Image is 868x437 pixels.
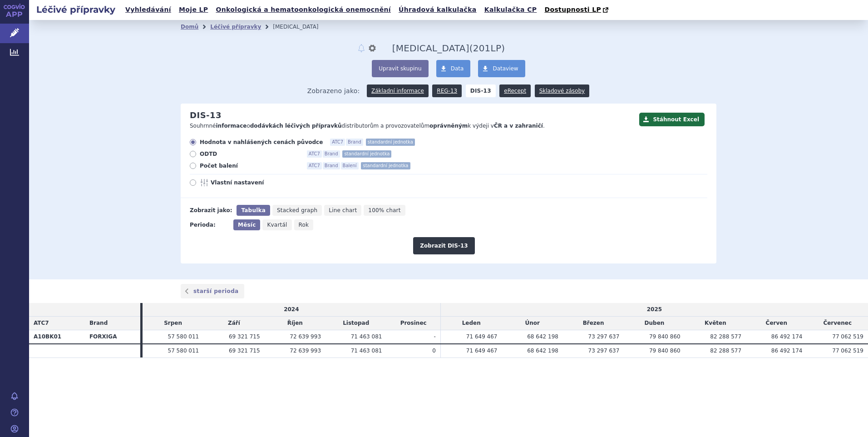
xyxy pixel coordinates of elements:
h2: Léčivé přípravky [29,3,123,16]
span: 77 062 519 [832,348,863,354]
td: Prosinec [386,317,440,330]
td: Červenec [807,317,868,330]
span: ODTD [200,150,300,158]
span: ( LP) [469,43,505,54]
strong: dodávkách léčivých přípravků [250,123,342,129]
span: 82 288 577 [710,333,741,340]
td: Srpen [143,317,203,330]
td: Říjen [265,317,325,330]
span: 71 649 467 [466,348,498,354]
span: ATC7 [307,150,322,158]
td: Únor [502,317,563,330]
span: standardní jednotka [366,139,415,146]
span: Balení [341,162,359,169]
button: Zobrazit DIS-13 [413,237,474,254]
th: FORXIGA [85,330,140,343]
span: 72 639 993 [290,348,321,354]
span: 73 297 637 [588,333,620,340]
span: 68 642 198 [527,333,558,340]
span: 69 321 715 [229,348,260,354]
span: Line chart [329,207,357,214]
td: Leden [440,317,502,330]
a: Dostupnosti LP [542,4,613,16]
button: nastavení [368,43,377,54]
span: 79 840 860 [649,333,681,340]
span: Počet balení [200,162,300,169]
a: Onkologická a hematoonkologická onemocnění [213,4,394,16]
span: 57 580 011 [168,348,199,354]
span: Tabulka [241,207,265,214]
strong: informace [216,123,247,129]
span: Data [451,65,464,72]
span: ATC7 [34,320,49,326]
span: standardní jednotka [342,150,391,158]
div: Perioda: [190,219,229,230]
span: - [434,333,436,340]
span: Dapagliflozin [392,43,469,54]
span: Hodnota v nahlášených cenách původce [200,139,323,146]
a: Moje LP [176,4,211,16]
span: 71 649 467 [466,333,498,340]
span: ATC7 [307,162,322,169]
li: Dapagliflozin [273,20,330,34]
span: Zobrazeno jako: [307,84,360,97]
td: Květen [685,317,746,330]
span: 57 580 011 [168,333,199,340]
div: Zobrazit jako: [190,205,232,216]
span: 86 492 174 [771,348,803,354]
a: Domů [181,24,198,30]
span: Brand [346,139,363,146]
a: Vyhledávání [123,4,174,16]
h2: DIS-13 [190,110,222,120]
span: Brand [323,150,340,158]
span: 82 288 577 [710,348,741,354]
th: A10BK01 [29,330,85,343]
span: 68 642 198 [527,348,558,354]
span: Dataview [493,65,518,72]
span: 69 321 715 [229,333,260,340]
a: Dataview [478,60,525,77]
td: 2024 [143,303,441,316]
span: ATC7 [330,139,345,146]
a: Léčivé přípravky [210,24,261,30]
span: 73 297 637 [588,348,620,354]
span: Vlastní nastavení [211,179,311,186]
span: Měsíc [238,222,256,228]
span: 71 463 081 [351,333,382,340]
td: Listopad [325,317,386,330]
a: Data [436,60,471,77]
a: Kalkulačka CP [482,4,540,16]
span: 79 840 860 [649,348,681,354]
strong: DIS-13 [466,84,496,97]
span: 0 [432,348,436,354]
span: 72 639 993 [290,333,321,340]
button: Upravit skupinu [372,60,428,77]
span: Brand [89,320,108,326]
span: 201 [473,43,491,54]
span: standardní jednotka [361,162,410,169]
button: Stáhnout Excel [639,113,705,126]
td: Březen [563,317,624,330]
span: Kvartál [267,222,287,228]
span: Brand [323,162,340,169]
span: Dostupnosti LP [544,6,601,13]
span: Rok [299,222,309,228]
a: eRecept [499,84,531,97]
td: Září [203,317,264,330]
p: Souhrnné o distributorům a provozovatelům k výdeji v . [190,122,635,130]
td: Duben [624,317,685,330]
span: 71 463 081 [351,348,382,354]
span: 77 062 519 [832,333,863,340]
span: 100% chart [368,207,400,214]
span: 86 492 174 [771,333,803,340]
a: Úhradová kalkulačka [396,4,479,16]
strong: oprávněným [429,123,468,129]
strong: ČR a v zahraničí [494,123,543,129]
td: Červen [746,317,807,330]
span: Stacked graph [277,207,317,214]
td: 2025 [440,303,868,316]
a: Základní informace [367,84,429,97]
a: starší perioda [181,284,244,298]
a: REG-13 [432,84,462,97]
a: Skladové zásoby [535,84,589,97]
